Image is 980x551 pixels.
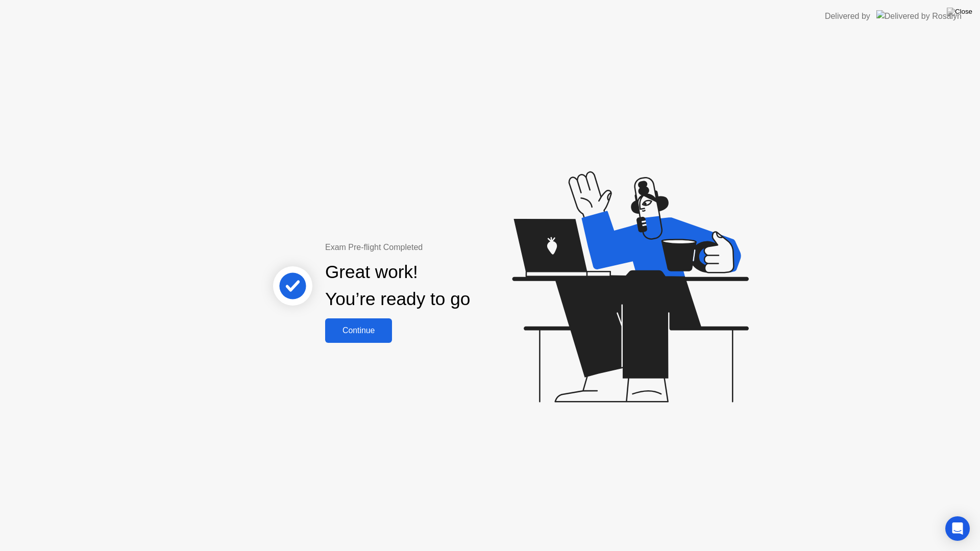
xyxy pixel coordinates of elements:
img: Delivered by Rosalyn [876,10,962,22]
div: Open Intercom Messenger [945,516,970,541]
button: Continue [325,318,392,343]
div: Great work! You’re ready to go [325,259,470,313]
img: Close [947,8,972,16]
div: Continue [328,326,389,335]
div: Delivered by [825,10,870,22]
div: Exam Pre-flight Completed [325,241,536,254]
